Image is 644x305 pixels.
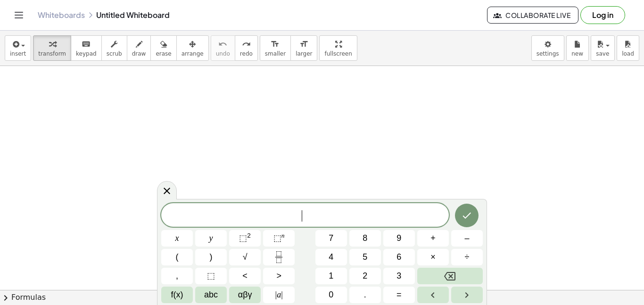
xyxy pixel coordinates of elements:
button: Superscript [263,230,295,247]
button: Placeholder [195,268,227,284]
span: smaller [265,50,286,57]
span: 2 [363,270,367,282]
button: load [617,35,639,61]
button: 9 [383,230,415,247]
span: 7 [329,232,333,245]
span: ÷ [465,251,470,264]
button: Functions [161,287,193,303]
span: – [464,232,469,245]
i: redo [242,39,251,50]
button: draw [127,35,151,61]
span: settings [537,50,559,57]
span: . [364,289,366,301]
span: + [430,232,436,245]
span: 0 [329,289,333,301]
span: draw [132,50,146,57]
button: 3 [383,268,415,284]
span: Collaborate Live [495,11,570,19]
span: save [596,50,609,57]
span: ⬚ [273,233,281,243]
button: Plus [417,230,449,247]
button: erase [150,35,176,61]
i: format_size [271,39,280,50]
button: Times [417,249,449,265]
span: fullscreen [324,50,352,57]
span: larger [296,50,312,57]
button: 1 [315,268,347,284]
button: Greater than [263,268,295,284]
button: save [591,35,615,61]
button: Fraction [263,249,295,265]
i: undo [218,39,227,50]
span: x [175,232,179,245]
i: keyboard [82,39,91,50]
button: keyboardkeypad [71,35,102,61]
span: √ [243,251,248,264]
button: Backspace [417,268,483,284]
button: undoundo [211,35,235,61]
button: insert [5,35,31,61]
button: Equals [383,287,415,303]
span: new [571,50,583,57]
button: ) [195,249,227,265]
button: Log in [580,6,625,24]
span: keypad [76,50,97,57]
button: fullscreen [319,35,357,61]
span: × [430,251,436,264]
span: | [281,290,283,299]
span: > [276,270,281,282]
span: 6 [396,251,401,264]
button: x [161,230,193,247]
button: 4 [315,249,347,265]
sup: 2 [247,232,251,239]
span: 8 [363,232,367,245]
span: y [209,232,213,245]
span: redo [240,50,253,57]
button: redoredo [235,35,258,61]
span: 1 [329,270,333,282]
button: . [349,287,381,303]
button: Minus [451,230,483,247]
button: arrange [176,35,209,61]
button: Square root [229,249,261,265]
span: ⬚ [239,233,247,243]
span: 5 [363,251,367,264]
button: ( [161,249,193,265]
button: , [161,268,193,284]
span: undo [216,50,230,57]
button: Squared [229,230,261,247]
button: Alphabet [195,287,227,303]
button: Less than [229,268,261,284]
button: Greek alphabet [229,287,261,303]
button: Toggle navigation [11,8,26,23]
button: 7 [315,230,347,247]
span: | [275,290,277,299]
button: 8 [349,230,381,247]
span: = [396,289,402,301]
span: ​ [302,210,307,222]
button: y [195,230,227,247]
button: Left arrow [417,287,449,303]
span: erase [156,50,171,57]
button: new [566,35,589,61]
span: transform [38,50,66,57]
button: 5 [349,249,381,265]
a: Whiteboards [38,10,85,20]
span: a [275,289,283,301]
span: < [242,270,248,282]
i: format_size [299,39,308,50]
button: format_sizesmaller [260,35,291,61]
span: 9 [396,232,401,245]
button: Collaborate Live [487,7,578,24]
button: settings [531,35,564,61]
span: load [622,50,634,57]
button: Absolute value [263,287,295,303]
sup: n [281,232,285,239]
span: , [176,270,178,282]
span: 3 [396,270,401,282]
span: insert [10,50,26,57]
button: transform [33,35,71,61]
span: abc [204,289,218,301]
span: αβγ [238,289,252,301]
span: f(x) [171,289,183,301]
